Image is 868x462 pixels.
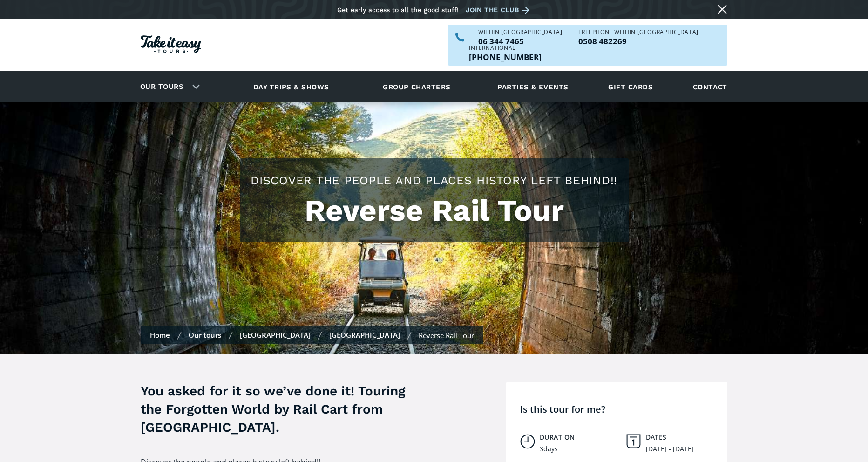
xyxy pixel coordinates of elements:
[469,53,542,61] a: Call us outside of NZ on +6463447465
[141,35,201,53] img: Take it easy Tours logo
[419,331,474,340] div: Reverse Rail Tour
[646,433,723,442] h5: Dates
[189,330,221,340] a: Our tours
[141,382,429,437] h3: You asked for it so we’ve done it! Touring the Forgotten World by Rail Cart from [GEOGRAPHIC_DATA].
[520,403,723,415] h4: Is this tour for me?
[133,76,190,98] a: Our tours
[578,37,698,45] p: 0508 482269
[150,330,170,340] a: Home
[469,53,542,61] p: [PHONE_NUMBER]
[466,4,533,16] a: Join the club
[540,445,543,453] div: 3
[469,45,542,51] div: International
[688,74,732,100] a: Contact
[646,445,694,453] div: [DATE] - [DATE]
[715,2,730,17] a: Close message
[578,37,698,45] a: Call us freephone within NZ on 0508482269
[249,172,619,189] h2: Discover the people and places history left behind!!
[371,74,462,100] a: Group charters
[478,29,562,35] div: WITHIN [GEOGRAPHIC_DATA]
[141,31,201,60] a: Homepage
[249,193,619,228] h1: Reverse Rail Tour
[478,37,562,45] p: 06 344 7465
[242,74,341,100] a: Day trips & shows
[240,330,311,340] a: [GEOGRAPHIC_DATA]
[493,74,573,100] a: Parties & events
[578,29,698,35] div: Freephone WITHIN [GEOGRAPHIC_DATA]
[141,326,483,344] nav: Breadcrumbs
[337,6,459,14] div: Get early access to all the good stuff!
[540,433,617,442] h5: Duration
[543,445,558,453] div: days
[478,37,562,45] a: Call us within NZ on 063447465
[329,330,400,340] a: [GEOGRAPHIC_DATA]
[129,74,207,100] div: Our tours
[604,74,658,100] a: Gift cards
